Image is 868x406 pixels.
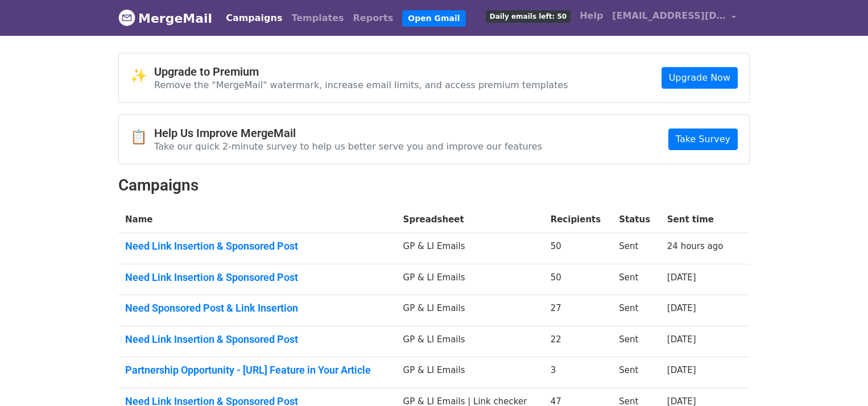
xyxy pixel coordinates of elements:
[544,206,613,233] th: Recipients
[221,7,287,30] a: Campaigns
[154,126,542,140] h4: Help Us Improve MergeMail
[575,5,607,27] a: Help
[396,295,544,326] td: GP & LI Emails
[154,79,568,91] p: Remove the "MergeMail" watermark, increase email limits, and access premium templates
[125,302,390,314] a: Need Sponsored Post & Link Insertion
[667,365,696,375] a: [DATE]
[396,326,544,357] td: GP & LI Emails
[396,206,544,233] th: Spreadsheet
[349,7,398,30] a: Reports
[612,326,660,357] td: Sent
[396,357,544,388] td: GP & LI Emails
[544,264,613,295] td: 50
[660,206,735,233] th: Sent time
[125,364,390,376] a: Partnership Opportunity - [URL] Feature in Your Article
[612,357,660,388] td: Sent
[544,233,613,264] td: 50
[125,333,390,346] a: Need Link Insertion & Sponsored Post
[667,241,724,251] a: 24 hours ago
[612,264,660,295] td: Sent
[612,295,660,326] td: Sent
[662,67,738,89] a: Upgrade Now
[125,271,390,284] a: Need Link Insertion & Sponsored Post
[668,129,738,150] a: Take Survey
[612,206,660,233] th: Status
[667,334,696,345] a: [DATE]
[118,206,396,233] th: Name
[544,357,613,388] td: 3
[118,176,750,195] h2: Campaigns
[612,233,660,264] td: Sent
[396,264,544,295] td: GP & LI Emails
[667,303,696,313] a: [DATE]
[607,5,741,31] a: [EMAIL_ADDRESS][DOMAIN_NAME]
[118,9,135,26] img: MergeMail logo
[287,7,348,30] a: Templates
[396,233,544,264] td: GP & LI Emails
[667,272,696,283] a: [DATE]
[544,295,613,326] td: 27
[154,140,542,152] p: Take our quick 2-minute survey to help us better serve you and improve our features
[612,9,726,23] span: [EMAIL_ADDRESS][DOMAIN_NAME]
[118,6,212,30] a: MergeMail
[125,240,390,252] a: Need Link Insertion & Sponsored Post
[481,5,575,27] a: Daily emails left: 50
[544,326,613,357] td: 22
[130,68,154,84] span: ✨
[130,129,154,146] span: 📋
[154,65,568,78] h4: Upgrade to Premium
[402,10,465,27] a: Open Gmail
[486,10,571,23] span: Daily emails left: 50
[811,351,868,406] iframe: Chat Widget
